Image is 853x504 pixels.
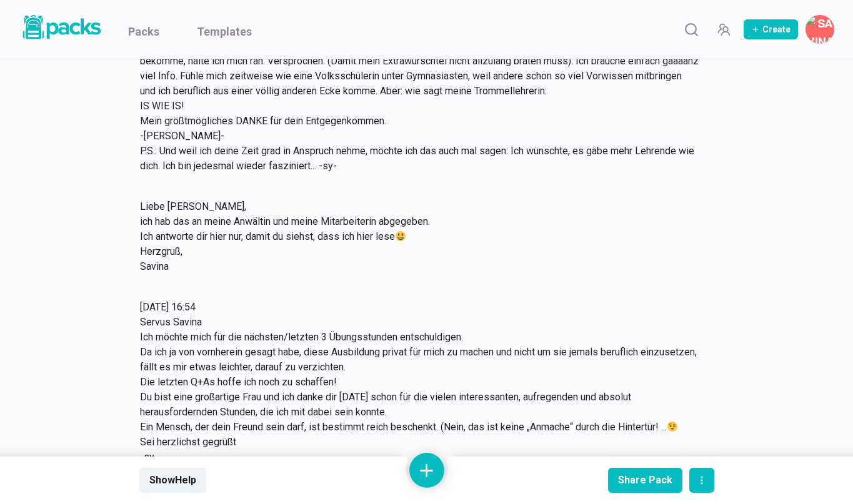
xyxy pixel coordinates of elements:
[19,12,103,46] a: Packs logo
[140,199,699,274] p: Liebe [PERSON_NAME], ich hab das an meine Anwältin und meine Mitarbeiterin abgegeben. Ich antwort...
[689,468,714,493] button: actions
[667,422,677,432] img: 😉
[608,468,682,493] button: Share Pack
[711,17,736,42] button: Manage Team Invites
[139,468,206,493] button: ShowHelp
[806,15,834,44] button: Savina Tilmann
[140,300,699,465] p: [DATE] 16:54 Servus Savina Ich möchte mich für die nächsten/letzten 3 Übungsstunden entschuldigen...
[396,231,406,241] img: 😃
[744,19,798,39] button: Create Pack
[19,12,103,42] img: Packs logo
[679,17,704,42] button: Search
[618,474,672,486] div: Share Pack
